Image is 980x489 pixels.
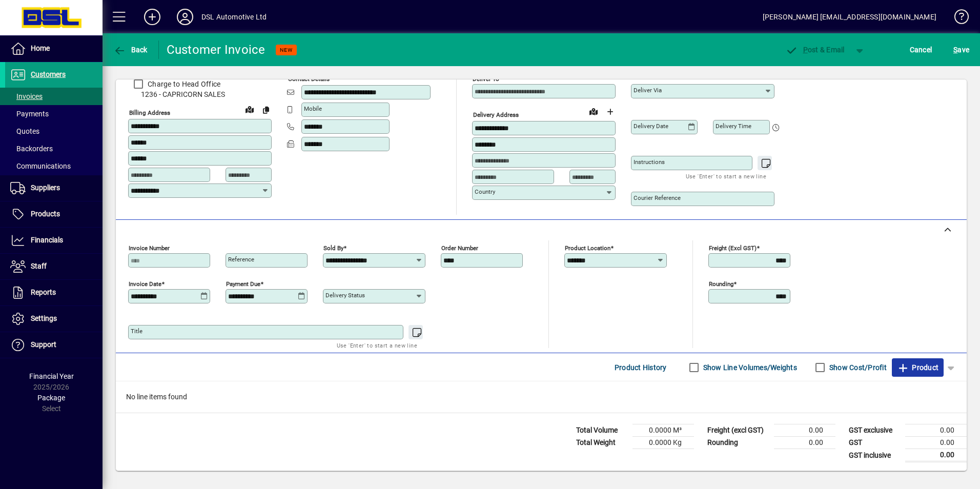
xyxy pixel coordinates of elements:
div: No line items found [116,381,967,413]
button: Profile [169,8,201,26]
span: Product History [615,359,667,376]
td: Freight (excl GST) [702,424,774,437]
span: 1236 - CAPRICORN SALES [128,89,272,100]
a: Financials [5,228,103,253]
mat-label: Product location [565,244,610,252]
span: Payments [10,110,49,118]
mat-label: Courier Reference [634,194,681,201]
span: S [953,46,957,54]
button: Product [892,358,944,377]
button: Add [136,8,169,26]
span: Product [897,359,938,376]
a: Products [5,201,103,227]
td: 0.00 [905,449,967,462]
mat-label: Freight (excl GST) [709,244,757,252]
span: Home [31,44,50,52]
mat-label: Invoice date [129,280,161,288]
span: ave [953,42,969,58]
mat-label: Mobile [304,105,322,112]
span: ost & Email [785,46,845,54]
span: Support [31,340,56,349]
div: DSL Automotive Ltd [201,9,267,25]
span: Customers [31,70,66,78]
a: Support [5,332,103,358]
mat-label: Deliver via [634,87,662,94]
app-page-header-button: Back [103,40,159,59]
span: Invoices [10,92,43,100]
td: Rounding [702,437,774,449]
span: Financial Year [29,372,74,380]
span: Package [37,394,65,402]
button: Copy to Delivery address [258,101,274,118]
button: Cancel [907,40,935,59]
div: Customer Invoice [167,42,266,58]
mat-label: Title [131,328,142,335]
td: Total Weight [571,437,632,449]
td: 0.0000 Kg [632,437,694,449]
mat-hint: Use 'Enter' to start a new line [686,170,766,182]
mat-label: Delivery date [634,123,668,130]
a: Suppliers [5,175,103,201]
mat-label: Sold by [323,244,343,252]
span: NEW [280,47,293,53]
span: Suppliers [31,184,60,192]
a: View on map [585,103,602,119]
span: Products [31,210,60,218]
a: Reports [5,280,103,305]
mat-label: Reference [228,256,254,263]
span: Communications [10,162,71,170]
mat-label: Payment due [226,280,260,288]
a: Communications [5,157,103,175]
a: Invoices [5,88,103,105]
span: Settings [31,314,57,322]
button: Product History [610,358,671,377]
mat-label: Delivery status [325,292,365,299]
mat-hint: Use 'Enter' to start a new line [337,339,417,351]
button: Choose address [602,104,618,120]
button: Post & Email [780,40,850,59]
mat-label: Rounding [709,280,733,288]
mat-label: Instructions [634,158,665,166]
span: P [803,46,808,54]
td: 0.0000 M³ [632,424,694,437]
a: Payments [5,105,103,123]
span: Financials [31,236,63,244]
td: Total Volume [571,424,632,437]
label: Charge to Head Office [146,79,220,89]
mat-label: Invoice number [129,244,170,252]
a: Home [5,36,103,62]
td: 0.00 [905,437,967,449]
span: Staff [31,262,47,270]
span: Quotes [10,127,39,135]
mat-label: Country [475,188,495,195]
label: Show Line Volumes/Weights [701,362,797,373]
td: 0.00 [774,437,835,449]
button: Save [951,40,972,59]
a: View on map [241,101,258,117]
span: Reports [31,288,56,296]
label: Show Cost/Profit [827,362,887,373]
div: [PERSON_NAME] [EMAIL_ADDRESS][DOMAIN_NAME] [763,9,936,25]
a: Knowledge Base [947,2,967,35]
mat-label: Delivery time [716,123,751,130]
mat-label: Order number [441,244,478,252]
span: Backorders [10,145,53,153]
a: Quotes [5,123,103,140]
td: 0.00 [905,424,967,437]
a: Backorders [5,140,103,157]
a: Settings [5,306,103,332]
button: Back [111,40,150,59]
td: GST [844,437,905,449]
td: GST inclusive [844,449,905,462]
a: Staff [5,254,103,279]
td: 0.00 [774,424,835,437]
span: Back [113,46,148,54]
td: GST exclusive [844,424,905,437]
span: Cancel [910,42,932,58]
